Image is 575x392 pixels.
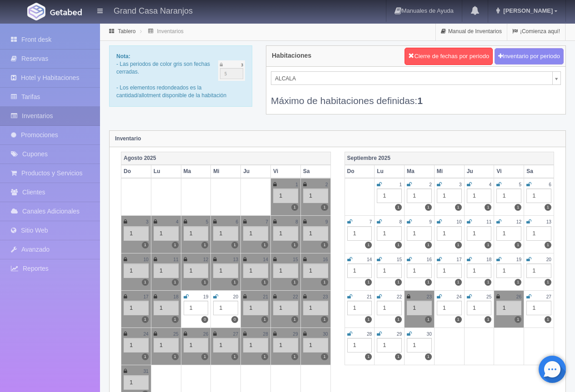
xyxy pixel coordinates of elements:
label: 1 [172,242,179,248]
div: 1 [303,338,328,352]
span: ALCALA [275,72,549,85]
small: 13 [546,219,551,224]
small: 4 [489,182,492,187]
label: 1 [425,204,432,211]
label: 1 [231,242,238,248]
div: 1 [243,338,268,352]
small: 24 [143,332,148,337]
small: 15 [293,257,298,262]
small: 12 [203,257,208,262]
label: 1 [201,279,208,286]
small: 1 [399,182,402,187]
small: 23 [427,294,432,299]
th: Ju [241,165,271,178]
small: 21 [263,294,268,299]
th: Sa [300,165,330,178]
div: 1 [303,263,328,278]
div: 1 [467,189,492,203]
small: 19 [203,294,208,299]
label: 1 [142,242,149,248]
small: 17 [456,257,461,262]
div: 1 [303,301,328,315]
div: - Las periodos de color gris son fechas cerradas. - Los elementos redondeados es la cantidad/allo... [109,45,252,107]
div: 1 [124,338,149,352]
small: 26 [203,332,208,337]
label: 1 [261,242,268,248]
label: 1 [425,279,432,286]
label: 1 [515,204,521,211]
div: 1 [347,226,372,241]
small: 2 [325,182,328,187]
div: 1 [467,301,492,315]
div: 1 [273,338,298,352]
small: 3 [459,182,462,187]
label: 1 [365,279,372,286]
th: Ma [405,165,435,178]
div: 1 [407,338,432,352]
div: 1 [407,189,432,203]
label: 1 [425,242,432,248]
label: 1 [291,204,298,211]
small: 27 [546,294,551,299]
small: 29 [293,332,298,337]
label: 1 [455,279,462,286]
small: 8 [295,219,298,224]
h4: Habitaciones [272,52,311,59]
label: 1 [365,316,372,323]
th: Septiembre 2025 [345,152,554,165]
small: 1 [295,182,298,187]
label: 1 [455,242,462,248]
th: Ma [181,165,211,178]
label: 1 [515,316,521,323]
label: 1 [395,204,402,211]
th: Do [345,165,375,178]
div: 1 [124,263,149,278]
label: 1 [321,316,328,323]
label: 1 [365,242,372,248]
small: 15 [397,257,402,262]
div: 1 [303,226,328,241]
div: 1 [496,301,521,315]
small: 10 [143,257,148,262]
label: 1 [201,353,208,360]
small: 16 [323,257,328,262]
label: 1 [231,279,238,286]
div: 1 [243,226,268,241]
label: 1 [231,353,238,360]
div: 1 [124,375,149,390]
div: 1 [154,263,179,278]
div: 1 [377,226,402,241]
small: 27 [233,332,238,337]
div: 1 [437,226,462,241]
div: 1 [273,226,298,241]
small: 20 [233,294,238,299]
small: 14 [263,257,268,262]
img: Getabed [27,3,45,20]
div: 1 [496,189,521,203]
label: 1 [545,204,551,211]
label: 0 [231,316,238,323]
div: 1 [347,263,372,278]
label: 1 [545,316,551,323]
div: 1 [273,301,298,315]
th: Vi [270,165,300,178]
div: 1 [407,301,432,315]
div: Máximo de habitaciones definidas: [271,85,561,107]
label: 1 [291,316,298,323]
label: 1 [425,316,432,323]
small: 7 [265,219,268,224]
small: 11 [486,219,491,224]
b: Nota: [116,53,130,60]
small: 13 [233,257,238,262]
small: 22 [293,294,298,299]
div: 1 [303,189,328,203]
label: 1 [321,353,328,360]
div: 1 [467,263,492,278]
th: Sa [524,165,554,178]
th: Do [121,165,151,178]
small: 14 [367,257,372,262]
small: 25 [173,332,178,337]
th: Lu [151,165,181,178]
small: 21 [367,294,372,299]
small: 4 [176,219,179,224]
